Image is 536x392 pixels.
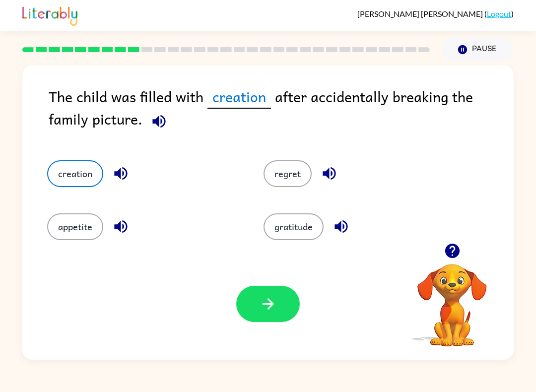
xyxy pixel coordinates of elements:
[357,9,514,18] div: ( )
[22,4,77,26] img: Literably
[357,9,484,18] span: [PERSON_NAME] [PERSON_NAME]
[402,249,502,348] video: Your browser must support playing .mp4 files to use Literably. Please try using another browser.
[487,9,511,18] a: Logout
[442,38,514,61] button: Pause
[264,160,312,187] button: regret
[47,160,103,187] button: creation
[264,213,324,240] button: gratitude
[49,85,514,140] div: The child was filled with after accidentally breaking the family picture.
[207,85,271,109] span: creation
[47,213,103,240] button: appetite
